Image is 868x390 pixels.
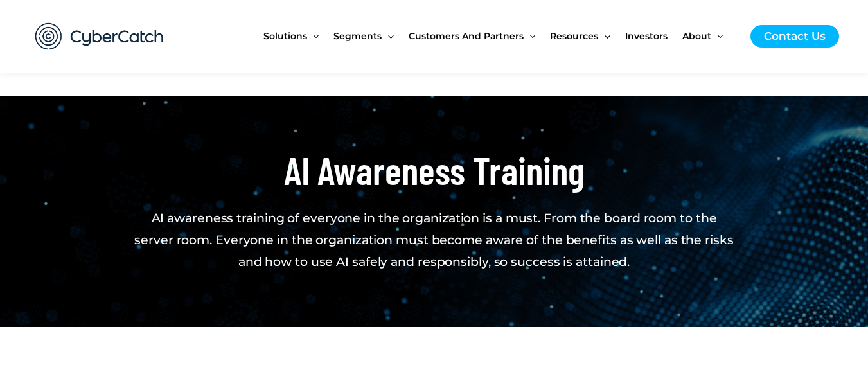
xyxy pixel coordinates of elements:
[625,9,682,63] a: Investors
[132,208,736,274] h2: AI awareness training of everyone in the organization is a must. From the board room to the serve...
[263,9,738,63] nav: Site Navigation: New Main Menu
[682,9,711,63] span: About
[598,9,610,63] span: Menu Toggle
[524,9,535,63] span: Menu Toggle
[409,9,524,63] span: Customers and Partners
[750,25,839,48] a: Contact Us
[22,10,177,63] img: CyberCatch
[625,9,668,63] span: Investors
[333,9,382,63] span: Segments
[550,9,598,63] span: Resources
[711,9,723,63] span: Menu Toggle
[75,145,794,195] h2: AI Awareness Training
[307,9,319,63] span: Menu Toggle
[382,9,393,63] span: Menu Toggle
[263,9,307,63] span: Solutions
